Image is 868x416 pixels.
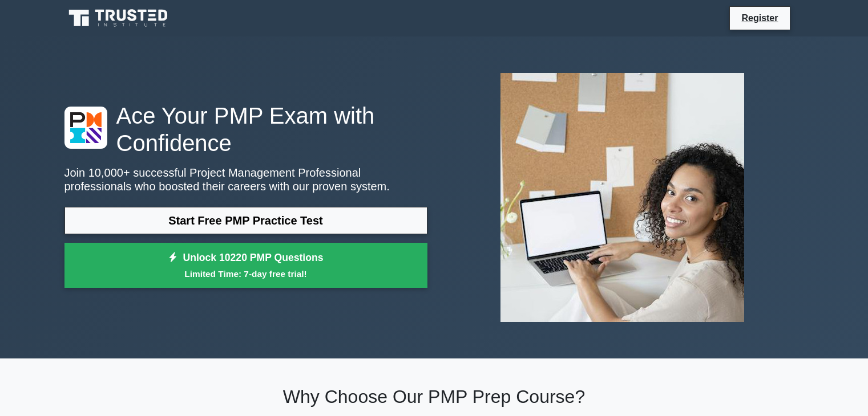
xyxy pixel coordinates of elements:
[64,207,427,234] a: Start Free PMP Practice Test
[64,243,427,288] a: Unlock 10220 PMP QuestionsLimited Time: 7-day free trial!
[79,267,413,280] small: Limited Time: 7-day free trial!
[64,102,427,157] h1: Ace Your PMP Exam with Confidence
[734,11,785,25] a: Register
[64,166,427,193] p: Join 10,000+ successful Project Management Professional professionals who boosted their careers w...
[64,386,804,407] h2: Why Choose Our PMP Prep Course?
